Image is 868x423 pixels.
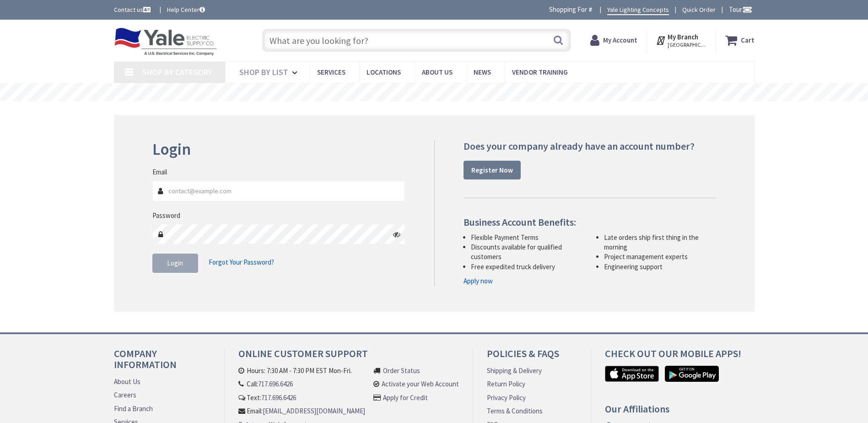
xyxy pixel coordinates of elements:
[725,32,755,49] a: Cart
[152,167,167,177] label: Email
[263,406,365,416] a: [EMAIL_ADDRESS][DOMAIN_NAME]
[464,217,716,228] h4: Business Account Benefits:
[605,403,761,421] h4: Our Affiliations
[471,233,583,242] li: Flexible Payment Terms
[668,33,698,41] strong: My Branch
[114,390,136,400] a: Careers
[114,27,217,56] img: Yale Electric Supply Co.
[422,68,453,76] span: About Us
[604,233,716,252] li: Late orders ship first thing in the morning
[167,5,205,14] a: Help Center
[607,5,669,15] a: Yale Lighting Concepts
[114,404,153,413] a: Find a Branch
[487,366,542,375] a: Shipping & Delivery
[114,348,210,377] h4: Company Information
[464,141,716,152] h4: Does your company already have an account number?
[729,5,752,14] span: Tour
[114,5,152,14] a: Contact us
[487,379,525,389] a: Return Policy
[262,29,571,52] input: What are you looking for?
[238,393,365,402] li: Text:
[114,377,140,386] a: About Us
[668,41,706,49] span: [GEOGRAPHIC_DATA], [GEOGRAPHIC_DATA]
[152,181,405,201] input: Email
[383,393,428,402] a: Apply for Credit
[152,141,405,158] h2: Login
[487,406,543,416] a: Terms & Conditions
[512,68,568,76] span: Vendor Training
[487,393,526,402] a: Privacy Policy
[167,259,183,267] span: Login
[209,258,274,266] span: Forgot Your Password?
[471,242,583,262] li: Discounts available for qualified customers
[142,67,212,77] span: Shop By Category
[209,254,274,271] a: Forgot Your Password?
[549,5,587,14] span: Shopping For
[474,68,491,76] span: News
[605,348,761,366] h4: Check out Our Mobile Apps!
[604,262,716,271] li: Engineering support
[604,252,716,261] li: Project management experts
[741,32,755,49] strong: Cart
[238,348,459,366] h4: Online Customer Support
[464,276,493,286] a: Apply now
[464,161,521,180] a: Register Now
[682,5,716,14] a: Quick Order
[487,348,577,366] h4: Policies & FAQs
[590,32,637,49] a: My Account
[656,32,706,49] div: My Branch [GEOGRAPHIC_DATA], [GEOGRAPHIC_DATA]
[238,406,365,416] li: Email:
[238,379,365,389] li: Call:
[393,231,400,238] i: Click here to show/hide password
[471,262,583,271] li: Free expedited truck delivery
[258,379,293,389] a: 717.696.6426
[383,366,420,375] a: Order Status
[317,68,345,76] span: Services
[367,68,401,76] span: Locations
[588,5,593,14] strong: #
[471,166,513,174] strong: Register Now
[152,211,180,220] label: Password
[238,366,365,375] li: Hours: 7:30 AM - 7:30 PM EST Mon-Fri.
[152,254,198,273] button: Login
[382,379,459,389] a: Activate your Web Account
[603,36,637,44] strong: My Account
[261,393,296,402] a: 717.696.6426
[239,67,288,77] span: Shop By List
